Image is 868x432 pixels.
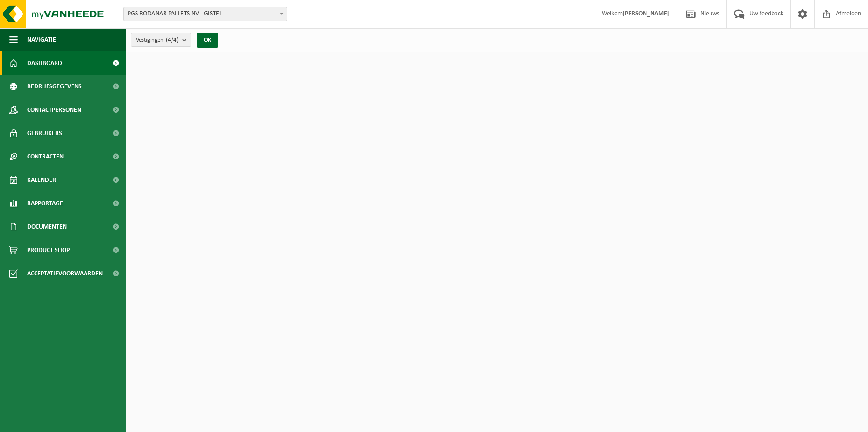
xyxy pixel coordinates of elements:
[27,238,70,262] span: Product Shop
[131,33,191,47] button: Vestigingen(4/4)
[27,145,64,168] span: Contracten
[27,168,56,192] span: Kalender
[197,33,218,48] button: OK
[124,7,287,21] span: PGS RODANAR PALLETS NV - GISTEL
[166,37,179,43] count: (4/4)
[27,262,103,285] span: Acceptatievoorwaarden
[27,215,67,238] span: Documenten
[27,122,62,145] span: Gebruikers
[27,75,82,98] span: Bedrijfsgegevens
[27,51,62,75] span: Dashboard
[623,10,669,17] strong: [PERSON_NAME]
[27,28,56,51] span: Navigatie
[27,98,81,122] span: Contactpersonen
[27,192,63,215] span: Rapportage
[136,33,179,47] span: Vestigingen
[123,7,287,21] span: PGS RODANAR PALLETS NV - GISTEL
